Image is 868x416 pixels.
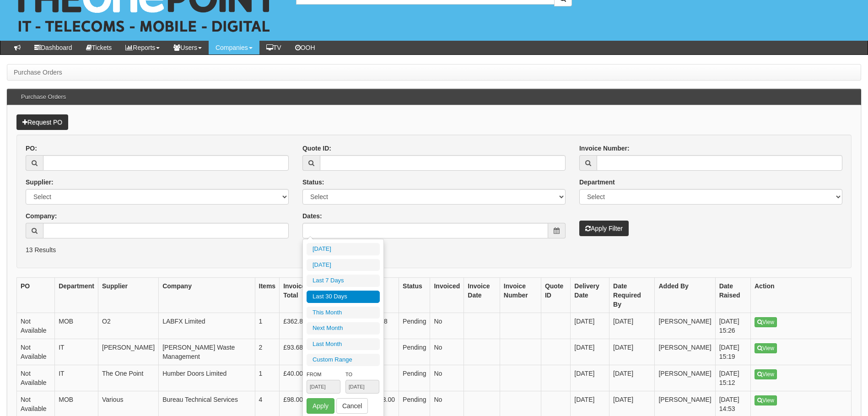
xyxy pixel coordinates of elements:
td: [DATE] 15:12 [715,365,750,391]
td: [DATE] [609,313,655,339]
td: Not Available [17,339,55,365]
label: PO: [26,144,37,153]
button: Apply Filter [579,221,629,236]
td: £40.00 [280,365,320,391]
th: Invoice Number [500,278,541,313]
label: Dates: [302,211,322,221]
label: Supplier: [26,178,54,187]
td: £362.88 [280,313,320,339]
td: 2 [255,339,280,365]
td: LABFX Limited [159,313,255,339]
td: [PERSON_NAME] [655,313,715,339]
li: Purchase Orders [14,68,62,77]
th: Company [159,278,255,313]
td: £93.68 [280,339,320,365]
button: Apply [307,398,334,414]
th: Status [399,278,430,313]
th: Action [751,278,852,313]
td: MOB [55,313,98,339]
h3: Purchase Orders [16,89,70,105]
th: Supplier [98,278,159,313]
td: No [430,313,464,339]
th: Quote ID [541,278,570,313]
th: Added By [655,278,715,313]
a: View [755,395,777,405]
td: Pending [399,313,430,339]
li: Last 7 Days [307,275,380,287]
label: Invoice Number: [579,144,630,153]
td: [DATE] [571,365,609,391]
p: 13 Results [26,245,842,254]
td: Humber Doors Limited [159,365,255,391]
a: Companies [209,41,259,54]
a: Reports [119,41,167,54]
td: No [430,339,464,365]
a: Tickets [79,41,119,54]
a: OOH [288,41,322,54]
td: The One Point [98,365,159,391]
li: Last Month [307,338,380,351]
label: From [307,370,340,379]
th: Invoiced [430,278,464,313]
a: View [755,369,777,379]
td: [DATE] [571,313,609,339]
label: Quote ID: [302,144,331,153]
td: [PERSON_NAME] [655,339,715,365]
td: [PERSON_NAME] [655,365,715,391]
li: This Month [307,307,380,319]
a: View [755,343,777,353]
label: Company: [26,211,57,221]
li: Next Month [307,322,380,335]
a: TV [259,41,288,54]
button: Cancel [336,398,368,414]
td: Pending [399,339,430,365]
td: [DATE] [609,365,655,391]
a: Dashboard [27,41,79,54]
td: [PERSON_NAME] [98,339,159,365]
li: [DATE] [307,259,380,271]
th: Date Raised [715,278,750,313]
li: Custom Range [307,354,380,366]
th: Items [255,278,280,313]
td: Not Available [17,365,55,391]
th: PO [17,278,55,313]
td: O2 [98,313,159,339]
td: [DATE] 15:26 [715,313,750,339]
li: [DATE] [307,243,380,255]
label: To [345,370,379,379]
td: [DATE] [571,339,609,365]
td: IT [55,339,98,365]
td: No [430,365,464,391]
td: 1 [255,365,280,391]
td: 1 [255,313,280,339]
th: Department [55,278,98,313]
th: Invoice Date [464,278,500,313]
li: Last 30 Days [307,291,380,303]
th: Date Required By [609,278,655,313]
label: Department [579,178,615,187]
th: Delivery Date [571,278,609,313]
td: [DATE] [609,339,655,365]
td: Not Available [17,313,55,339]
th: Invoice Total [280,278,320,313]
label: Status: [302,178,324,187]
td: IT [55,365,98,391]
a: View [755,317,777,327]
td: [DATE] 15:19 [715,339,750,365]
a: Users [167,41,209,54]
td: Pending [399,365,430,391]
td: [PERSON_NAME] Waste Management [159,339,255,365]
a: Request PO [16,114,68,130]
